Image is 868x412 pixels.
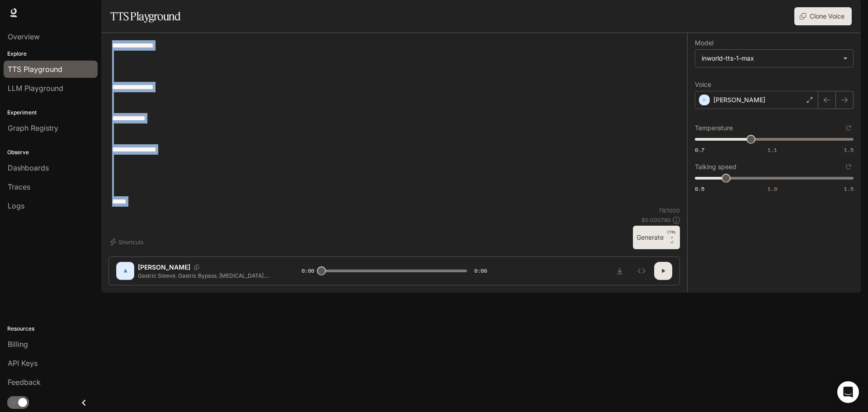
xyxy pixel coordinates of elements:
[695,146,704,154] span: 0.7
[633,226,680,249] button: GenerateCTRL +⏎
[474,266,487,275] span: 0:09
[837,381,859,403] div: Open Intercom Messenger
[118,264,132,278] div: A
[844,162,854,172] button: Reset to default
[190,265,203,270] button: Copy Voice ID
[667,229,676,240] p: CTRL +
[667,229,676,246] p: ⏎
[695,125,733,131] p: Temperature
[302,266,314,275] span: 0:00
[108,235,147,249] button: Shortcuts
[844,146,854,154] span: 1.5
[794,7,852,25] button: Clone Voice
[632,262,651,280] button: Inspect
[138,272,280,279] p: Gastric Sleeve. Gastric Bypass. [MEDICAL_DATA]. [MEDICAL_DATA]. [MEDICAL_DATA]
[695,40,713,46] p: Model
[611,262,629,280] button: Download audio
[138,263,190,272] p: [PERSON_NAME]
[844,123,854,133] button: Reset to default
[695,185,704,193] span: 0.5
[110,7,180,25] h1: TTS Playground
[695,164,736,170] p: Talking speed
[642,216,671,224] p: $ 0.000780
[695,81,711,88] p: Voice
[695,50,853,67] div: inworld-tts-1-max
[768,146,777,154] span: 1.1
[844,185,854,193] span: 1.5
[768,185,777,193] span: 1.0
[702,54,839,63] div: inworld-tts-1-max
[713,95,765,104] p: [PERSON_NAME]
